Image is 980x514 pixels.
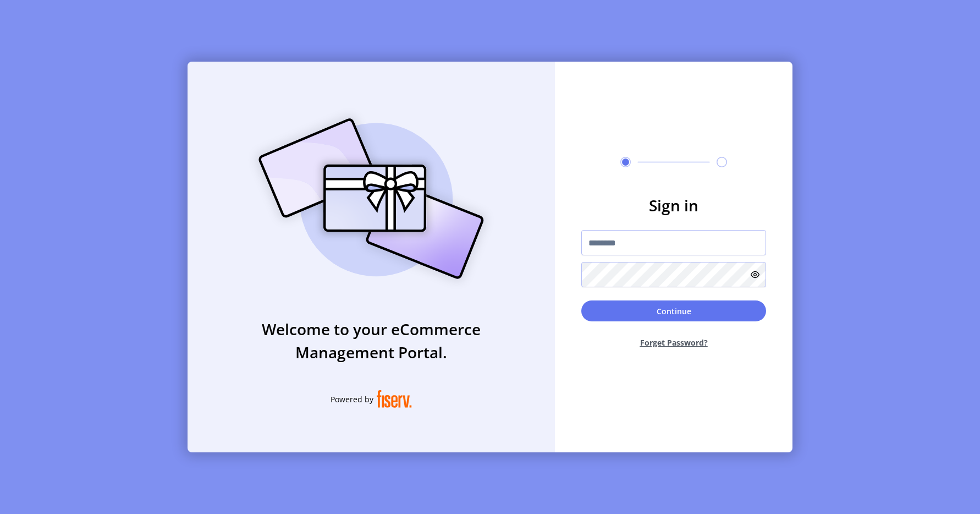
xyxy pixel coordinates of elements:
[581,328,766,357] button: Forget Password?
[581,194,766,217] h3: Sign in
[581,300,766,321] button: Continue
[242,106,500,291] img: card_Illustration.svg
[331,393,373,405] span: Powered by
[188,318,555,364] h3: Welcome to your eCommerce Management Portal.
